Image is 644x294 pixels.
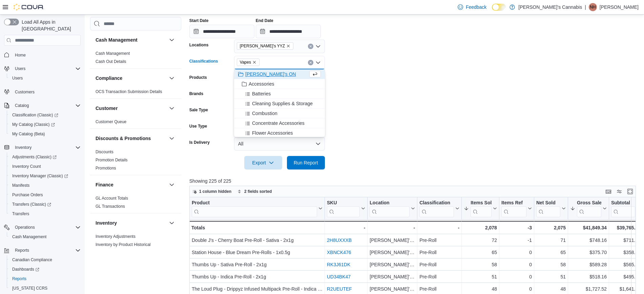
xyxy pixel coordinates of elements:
div: Subtotal [611,200,635,206]
span: Manifests [9,181,81,189]
div: 0 [501,273,532,281]
button: Operations [12,223,38,231]
div: Pre-Roll [419,249,459,257]
div: Net Sold [536,200,560,206]
button: [PERSON_NAME]'s ON [234,69,325,79]
button: Inventory [168,219,176,227]
div: Classification [419,200,454,217]
span: Canadian Compliance [9,256,81,264]
span: Reports [12,246,81,254]
span: Canadian Compliance [12,257,52,263]
button: Display options [615,187,623,196]
h3: Customer [96,105,118,112]
div: $495.72 [611,273,641,281]
button: Net Sold [536,200,566,217]
button: Enter fullscreen [626,187,634,196]
span: Purchase Orders [12,192,43,198]
div: Classification [419,200,454,206]
button: Finance [96,181,166,188]
span: My Catalog (Beta) [9,130,81,138]
button: Users [1,64,83,73]
button: Finance [168,181,176,189]
label: Is Delivery [189,140,210,145]
label: Brands [189,91,203,96]
div: Items Sold [471,200,492,217]
button: Operations [1,223,83,232]
div: 0 [501,249,532,257]
button: Catalog [12,101,32,110]
div: 48 [464,285,497,293]
span: Customers [12,88,81,96]
span: Dashboards [9,265,81,273]
div: Pre-Roll [419,236,459,245]
span: My Catalog (Beta) [12,131,45,137]
button: Cleaning Supplies & Storage [234,99,325,109]
p: Showing 225 of 225 [189,178,641,184]
span: Vapes [237,59,259,66]
div: Subtotal [611,200,635,217]
button: Discounts & Promotions [96,135,166,142]
button: Subtotal [611,200,641,217]
a: OCS Transaction Submission Details [96,89,162,94]
img: Cova [14,4,44,10]
div: Thumbs Up - Sativa Pre-Roll - 2x1g [192,261,323,269]
span: Home [12,50,81,59]
a: Cash Out Details [96,59,126,64]
span: Washington CCRS [9,284,81,292]
span: Customers [15,89,35,95]
a: Discounts [96,150,113,154]
a: 2H8UXXXB [327,238,352,243]
div: - [327,224,365,232]
a: Inventory Count Details [96,250,138,255]
button: Run Report [287,156,325,169]
span: OCS Transaction Submission Details [96,89,162,94]
span: Dashboards [12,267,39,272]
a: Dashboards [9,265,42,273]
div: $39,765.23 [611,224,641,232]
div: $1,727.52 [570,285,607,293]
div: 71 [536,236,566,245]
a: [US_STATE] CCRS [9,284,50,292]
div: 58 [464,261,497,269]
button: Flower Accessories [234,128,325,138]
div: Product [192,200,317,217]
button: Remove MaryJane's YYZ from selection in this group [286,44,290,48]
span: GL Transactions [96,204,125,209]
span: MaryJane's YYZ [237,42,293,50]
span: My Catalog (Classic) [9,120,81,129]
div: 65 [536,249,566,257]
a: Cash Management [96,51,130,56]
div: Location [370,200,410,206]
span: Users [15,66,25,71]
button: Customer [168,104,176,112]
a: Dashboards [7,265,83,274]
span: Catalog [15,103,29,108]
span: Run Report [294,159,318,166]
span: Operations [15,225,35,230]
input: Dark Mode [492,4,506,11]
button: Combustion [234,109,325,118]
span: Feedback [466,4,486,10]
label: Classifications [189,59,218,64]
div: Double J's - Cherry Boat Pre-Roll - Sativa - 2x1g [192,236,323,245]
div: Thumbs Up - Indica Pre-Roll - 2x1g [192,273,323,281]
p: | [585,3,586,11]
div: Gross Sales [577,200,601,206]
div: Cash Management [90,49,181,68]
div: The Loud Plug - Drippyz Infused Multipack Pre-Roll - Indica - 5x0.5g [192,285,323,293]
button: Customer [96,105,166,112]
span: Inventory Count Details [96,250,138,255]
h3: Discounts & Promotions [96,135,151,142]
h3: Inventory [96,220,117,226]
button: Transfers [7,209,83,219]
span: Purchase Orders [9,191,81,199]
button: Open list of options [315,44,321,49]
div: $748.16 [570,236,607,245]
div: - [370,224,415,232]
button: Compliance [168,74,176,82]
label: Start Date [189,18,209,23]
span: 1 column hidden [199,189,231,194]
label: Products [189,75,207,80]
div: Customer [90,118,181,129]
span: Cash Management [96,51,130,56]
